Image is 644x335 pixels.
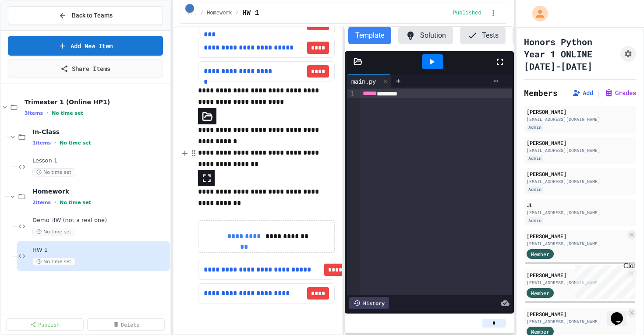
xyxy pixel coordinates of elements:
[527,232,626,240] div: [PERSON_NAME]
[620,46,636,62] button: Assignment Settings
[200,10,203,17] span: /
[32,157,168,165] span: Lesson 1
[32,228,75,236] span: No time set
[60,200,91,205] span: No time set
[527,123,543,131] div: Admin
[527,201,633,209] div: JL
[527,116,633,123] div: [EMAIL_ADDRESS][DOMAIN_NAME]
[572,88,593,97] button: Add
[527,139,633,147] div: [PERSON_NAME]
[531,289,549,297] span: Member
[571,262,635,299] iframe: chat widget
[4,4,60,56] div: Chat with us now!Close
[87,318,165,331] a: Delete
[527,318,626,325] div: [EMAIL_ADDRESS][DOMAIN_NAME]
[54,199,56,206] span: •
[527,217,543,224] div: Admin
[531,250,549,258] span: Member
[348,27,391,44] button: Template
[32,187,168,195] span: Homework
[527,240,626,247] div: [EMAIL_ADDRESS][DOMAIN_NAME]
[242,8,259,18] span: HW 1
[32,140,51,146] span: 1 items
[453,10,485,17] div: Content is published and visible to students
[527,170,633,178] div: [PERSON_NAME]
[32,200,51,205] span: 2 items
[72,11,113,20] span: Back to Teams
[52,110,83,116] span: No time set
[8,59,163,78] a: Share Items
[453,10,481,17] span: Published
[25,98,168,106] span: Trimester 1 (Online HP1)
[347,74,391,88] div: main.py
[527,279,626,286] div: [EMAIL_ADDRESS][DOMAIN_NAME]
[32,128,168,136] span: In-Class
[527,310,626,318] div: [PERSON_NAME]
[524,87,558,99] h2: Members
[527,178,633,185] div: [EMAIL_ADDRESS][DOMAIN_NAME]
[207,10,232,17] span: Homework
[523,4,550,24] div: My Account
[524,35,617,72] h1: Honors Python Year 1 ONLINE [DATE]-[DATE]
[349,297,389,309] div: History
[607,300,635,326] iframe: chat widget
[605,88,636,97] button: Grades
[236,10,239,17] span: /
[527,155,543,162] div: Admin
[527,147,633,154] div: [EMAIL_ADDRESS][DOMAIN_NAME]
[25,110,43,116] span: 3 items
[32,168,75,176] span: No time set
[54,139,56,146] span: •
[8,6,163,25] button: Back to Teams
[32,247,168,254] span: HW 1
[6,318,84,331] a: Publish
[527,108,633,116] div: [PERSON_NAME]
[527,209,633,216] div: [EMAIL_ADDRESS][DOMAIN_NAME]
[60,140,91,146] span: No time set
[46,109,48,116] span: •
[513,27,567,44] button: Settings
[527,271,626,279] div: [PERSON_NAME]
[597,88,601,98] span: |
[32,257,75,266] span: No time set
[347,89,356,98] div: 1
[347,77,380,86] div: main.py
[398,27,453,44] button: Solution
[460,27,506,44] button: Tests
[32,217,168,224] span: Demo HW (not a real one)
[527,186,543,193] div: Admin
[8,36,163,56] a: Add New Item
